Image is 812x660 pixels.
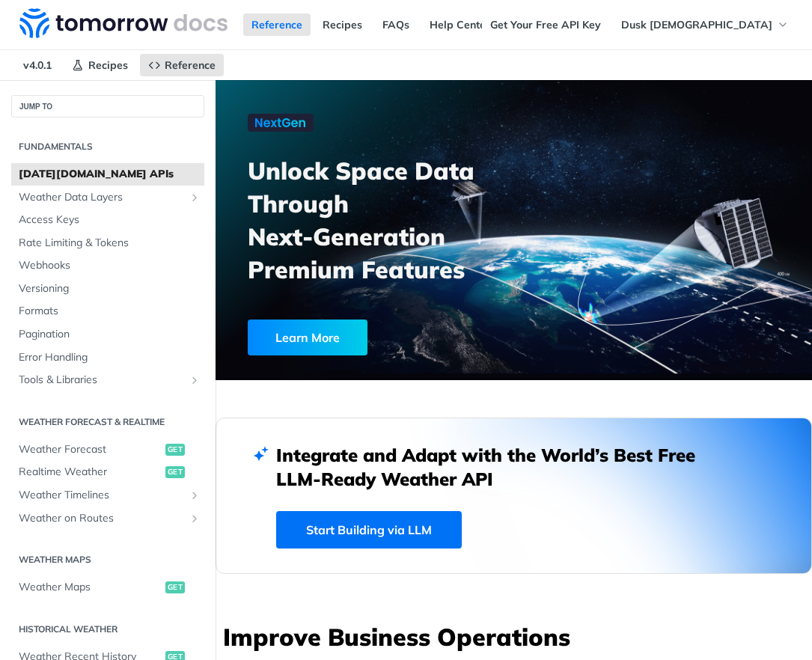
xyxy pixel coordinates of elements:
[11,415,204,429] h2: Weather Forecast & realtime
[11,484,204,507] a: Weather TimelinesShow subpages for Weather Timelines
[19,350,201,365] span: Error Handling
[19,213,201,227] span: Access Keys
[482,13,609,36] a: Get Your Free API Key
[11,553,204,566] h2: Weather Maps
[19,190,185,205] span: Weather Data Layers
[19,373,185,388] span: Tools & Libraries
[19,304,201,319] span: Formats
[165,466,185,478] span: get
[19,488,185,503] span: Weather Timelines
[11,623,204,636] h2: Historical Weather
[19,442,162,457] span: Weather Forecast
[140,54,224,76] a: Reference
[11,209,204,231] a: Access Keys
[165,581,185,593] span: get
[64,54,136,76] a: Recipes
[11,278,204,300] a: Versioning
[276,511,462,549] a: Start Building via LLM
[19,465,162,480] span: Realtime Weather
[11,95,204,117] button: JUMP TO
[11,323,204,346] a: Pagination
[11,254,204,277] a: Webhooks
[11,186,204,209] a: Weather Data LayersShow subpages for Weather Data Layers
[19,167,201,182] span: [DATE][DOMAIN_NAME] APIs
[276,443,718,491] h2: Integrate and Adapt with the World’s Best Free LLM-Ready Weather API
[11,232,204,254] a: Rate Limiting & Tokens
[19,236,201,251] span: Rate Limiting & Tokens
[243,13,311,36] a: Reference
[374,13,418,36] a: FAQs
[11,369,204,391] a: Tools & LibrariesShow subpages for Tools & Libraries
[11,461,204,483] a: Realtime Weatherget
[19,327,201,342] span: Pagination
[248,320,367,355] div: Learn More
[11,576,204,599] a: Weather Mapsget
[248,320,474,355] a: Learn More
[11,439,204,461] a: Weather Forecastget
[11,140,204,153] h2: Fundamentals
[621,18,772,31] span: Dusk [DEMOGRAPHIC_DATA]
[248,154,530,286] h3: Unlock Space Data Through Next-Generation Premium Features
[248,114,314,132] img: NextGen
[11,507,204,530] a: Weather on RoutesShow subpages for Weather on Routes
[11,163,204,186] a: [DATE][DOMAIN_NAME] APIs
[421,13,498,36] a: Help Center
[88,58,128,72] span: Recipes
[165,444,185,456] span: get
[19,258,201,273] span: Webhooks
[223,620,812,653] h3: Improve Business Operations
[19,281,201,296] span: Versioning
[11,300,204,323] a: Formats
[189,192,201,204] button: Show subpages for Weather Data Layers
[613,13,797,36] button: Dusk [DEMOGRAPHIC_DATA]
[314,13,370,36] a: Recipes
[189,513,201,525] button: Show subpages for Weather on Routes
[11,346,204,369] a: Error Handling
[189,489,201,501] button: Show subpages for Weather Timelines
[19,8,228,38] img: Tomorrow.io Weather API Docs
[165,58,216,72] span: Reference
[189,374,201,386] button: Show subpages for Tools & Libraries
[19,511,185,526] span: Weather on Routes
[15,54,60,76] span: v4.0.1
[19,580,162,595] span: Weather Maps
